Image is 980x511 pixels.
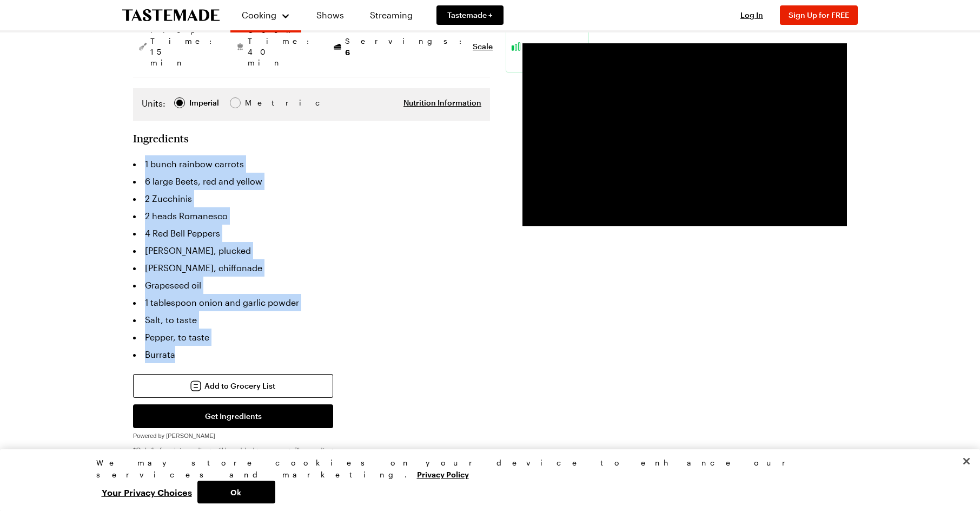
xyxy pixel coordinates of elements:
li: 1 tablespoon onion and garlic powder [133,294,490,311]
button: Nutrition Information [403,97,481,108]
span: Powered by [PERSON_NAME] [133,433,215,439]
li: Grapeseed oil [133,277,490,294]
span: Easy [524,41,584,52]
li: Pepper, to taste [133,329,490,346]
span: Cook Time: 40 min [248,25,315,68]
div: Imperial Metric [142,97,268,112]
span: Servings: [345,36,467,58]
a: Tastemade + [436,5,504,25]
span: Imperial [189,97,220,109]
li: 4 Red Bell Peppers [133,225,490,242]
span: Prep Time: 15 min [150,25,217,68]
span: 6 [345,47,350,57]
span: Cooking [242,10,276,20]
a: To Tastemade Home Page [122,9,220,22]
li: [PERSON_NAME], plucked [133,242,490,259]
li: 2 heads Romanesco [133,207,490,225]
button: Cooking [241,4,290,26]
li: Salt, to taste [133,311,490,329]
li: [PERSON_NAME], chiffonade [133,259,490,277]
span: Log In [740,10,763,19]
button: Scale [473,41,493,52]
h2: Ingredients [133,132,189,145]
button: Your Privacy Choices [96,481,197,503]
div: We may store cookies on your device to enhance our services and marketing. [96,457,875,481]
li: 1 bunch rainbow carrots [133,155,490,173]
span: Metric [245,97,269,109]
button: Close [955,449,978,473]
li: 2 Zucchinis [133,190,490,207]
p: *Only 1 of each ingredient will be added to your cart. Please adjust as necessary. [133,446,490,454]
label: Units: [142,97,165,110]
button: Ok [197,481,275,503]
div: Imperial [189,97,219,109]
button: Get Ingredients [133,404,333,428]
div: Metric [245,97,268,109]
button: Log In [730,10,773,21]
div: Privacy [96,457,875,503]
a: More information about your privacy, opens in a new tab [417,469,469,479]
span: Tastemade + [447,10,493,21]
video-js: Video Player [522,43,847,226]
button: Add to Grocery List [133,374,333,398]
a: Powered by [PERSON_NAME] [133,429,215,440]
span: Add to Grocery List [204,381,275,391]
li: Burrata [133,346,490,363]
li: 6 large Beets, red and yellow [133,173,490,190]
